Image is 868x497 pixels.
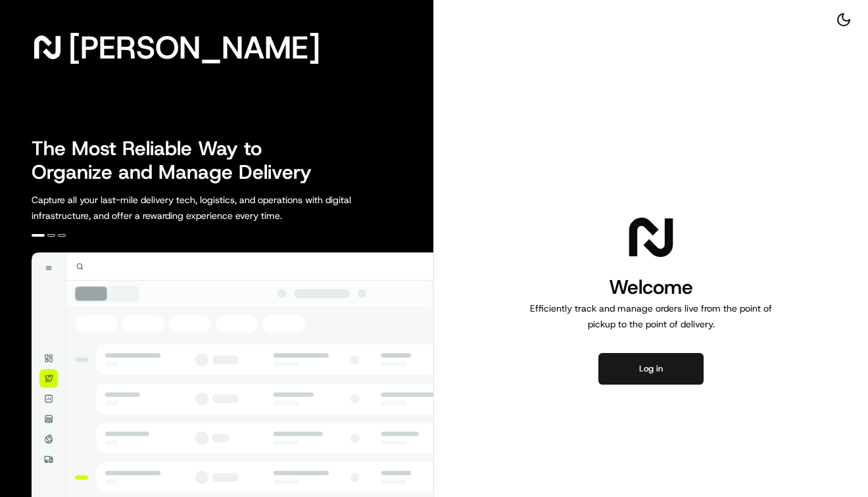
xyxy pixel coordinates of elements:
[32,192,410,224] p: Capture all your last-mile delivery tech, logistics, and operations with digital infrastructure, ...
[68,34,320,60] span: [PERSON_NAME]
[525,274,777,300] h1: Welcome
[32,137,326,184] h2: The Most Reliable Way to Organize and Manage Delivery
[598,353,704,385] button: Log in
[525,300,777,332] p: Efficiently track and manage orders live from the point of pickup to the point of delivery.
